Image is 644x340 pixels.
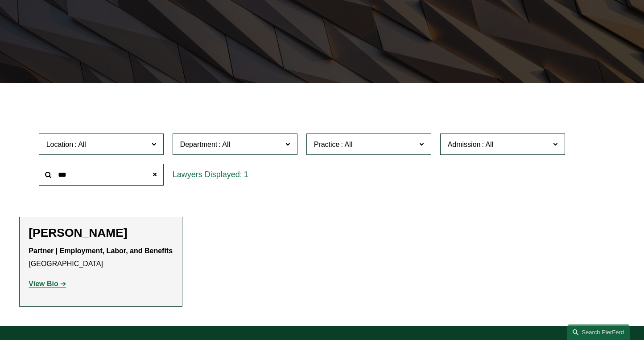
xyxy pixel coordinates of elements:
span: Admission [448,141,481,148]
span: 1 [244,170,248,179]
span: Department [180,141,218,148]
a: View Bio [29,280,66,287]
strong: Partner | Employment, Labor, and Benefits [29,247,173,255]
p: [GEOGRAPHIC_DATA] [29,245,173,271]
h2: [PERSON_NAME] [29,226,173,240]
strong: View Bio [29,280,58,287]
span: Location [46,141,74,148]
a: Search this site [567,324,630,340]
span: Practice [314,141,340,148]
